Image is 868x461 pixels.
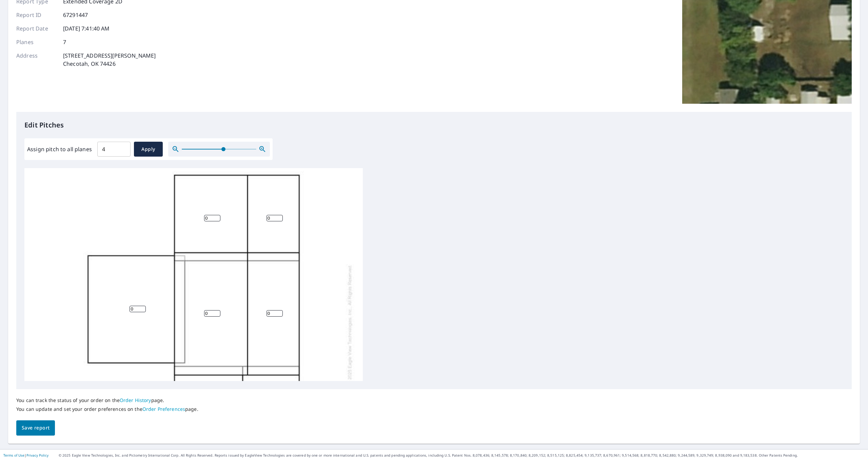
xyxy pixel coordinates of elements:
[27,145,92,153] label: Assign pitch to all planes
[16,406,198,412] p: You can update and set your order preferences on the page.
[120,397,151,403] a: Order History
[97,140,131,159] input: 00.0
[3,453,48,457] p: |
[63,11,88,19] p: 67291447
[16,397,198,403] p: You can track the status of your order on the page.
[59,453,865,458] p: © 2025 Eagle View Technologies, Inc. and Pictometry International Corp. All Rights Reserved. Repo...
[16,24,57,33] p: Report Date
[142,406,185,412] a: Order Preferences
[22,424,50,432] span: Save report
[26,453,48,458] a: Privacy Policy
[134,142,163,157] button: Apply
[63,24,110,33] p: [DATE] 7:41:40 AM
[16,11,57,19] p: Report ID
[139,145,157,154] span: Apply
[16,420,55,436] button: Save report
[3,453,24,458] a: Terms of Use
[63,52,156,68] p: [STREET_ADDRESS][PERSON_NAME] Checotah, OK 74426
[16,52,57,68] p: Address
[16,38,57,46] p: Planes
[24,120,844,130] p: Edit Pitches
[63,38,66,46] p: 7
